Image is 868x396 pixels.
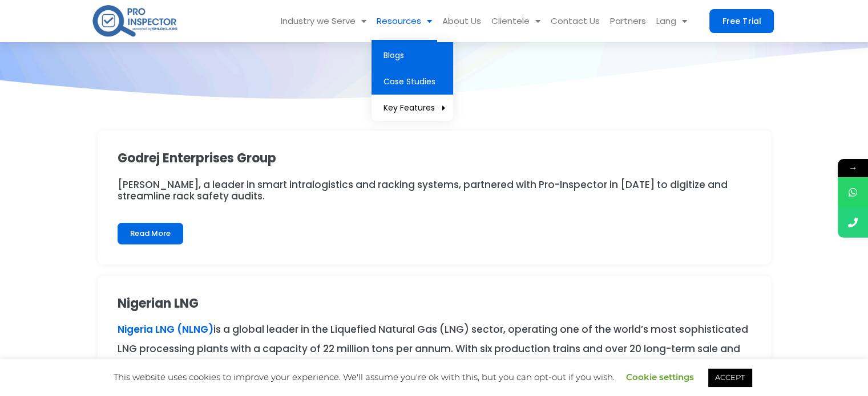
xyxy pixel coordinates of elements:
a: Cookie settings [626,371,694,382]
h2: Nigerian LNG [118,296,751,311]
h2: Godrej Enterprises Group [118,150,751,166]
span: → [838,159,868,177]
a: Nigeria LNG (NLNG) [118,322,213,336]
a: Case Studies [372,68,453,95]
span: Free Trial [722,17,761,25]
ul: Resources [372,42,453,121]
img: pro-inspector-logo [91,3,179,39]
a: Key Features [372,95,453,121]
span: This website uses cookies to improve your experience. We'll assume you're ok with this, but you c... [114,371,754,382]
span: [PERSON_NAME], a leader in smart intralogistics and racking systems, partnered with Pro-Inspector... [118,178,728,203]
a: Free Trial [709,9,774,33]
a: ACCEPT [708,369,752,386]
a: Blogs [372,42,453,68]
a: Read More [118,223,183,244]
